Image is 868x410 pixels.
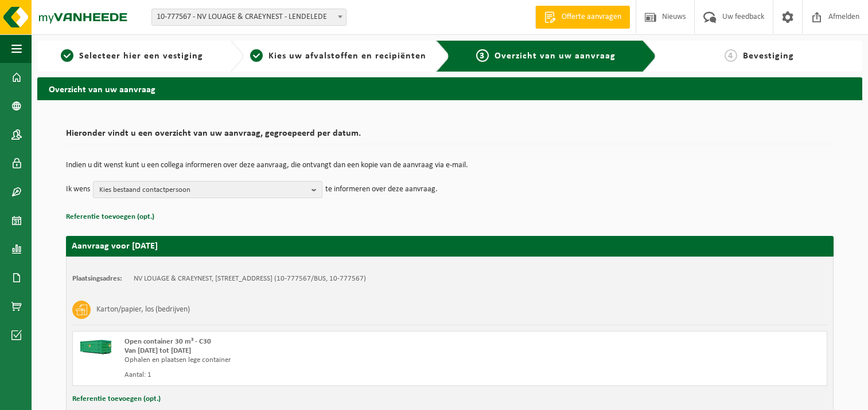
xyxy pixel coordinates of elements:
[37,77,862,100] h2: Overzicht van uw aanvraag
[559,11,624,23] span: Offerte aanvragen
[151,9,347,26] span: 10-777567 - NV LOUAGE & CRAEYNEST - LENDELEDE
[66,210,154,224] button: Referentie toevoegen (opt.)
[124,347,191,354] strong: Van [DATE] tot [DATE]
[250,49,427,63] a: 2Kies uw afvalstoffen en recipiënten
[152,9,346,25] span: 10-777567 - NV LOUAGE & CRAEYNEST - LENDELEDE
[134,274,366,283] td: NV LOUAGE & CRAEYNEST, [STREET_ADDRESS] (10-777567/BUS, 10-777567)
[268,52,426,61] span: Kies uw afvalstoffen en recipiënten
[535,6,630,29] a: Offerte aanvragen
[72,275,122,282] strong: Plaatsingsadres:
[124,370,496,380] div: Aantal: 1
[124,356,496,365] div: Ophalen en plaatsen lege container
[476,49,489,62] span: 3
[61,49,73,62] span: 1
[79,52,203,61] span: Selecteer hier een vestiging
[93,181,322,198] button: Kies bestaand contactpersoon
[6,385,192,410] iframe: chat widget
[43,49,221,63] a: 1Selecteer hier een vestiging
[250,49,263,62] span: 2
[124,338,211,345] span: Open container 30 m³ - C30
[725,49,737,62] span: 4
[743,52,794,61] span: Bevestiging
[99,182,307,199] span: Kies bestaand contactpersoon
[96,301,190,319] h3: Karton/papier, los (bedrijven)
[66,181,90,198] p: Ik wens
[79,337,113,354] img: HK-XC-30-GN-00.png
[66,161,834,169] p: Indien u dit wenst kunt u een collega informeren over deze aanvraag, die ontvangt dan een kopie v...
[66,129,834,144] h2: Hieronder vindt u een overzicht van uw aanvraag, gegroepeerd per datum.
[495,52,616,61] span: Overzicht van uw aanvraag
[325,181,438,198] p: te informeren over deze aanvraag.
[72,242,158,251] strong: Aanvraag voor [DATE]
